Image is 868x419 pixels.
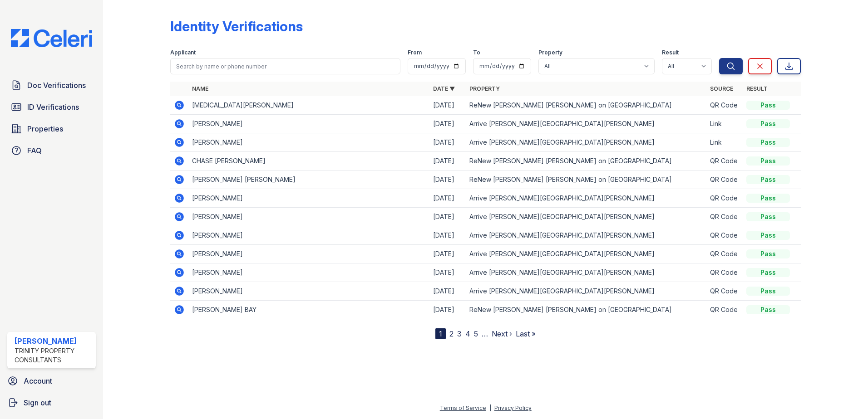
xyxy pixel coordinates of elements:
td: [PERSON_NAME] BAY [188,301,429,319]
div: Pass [746,194,790,203]
div: Pass [746,212,790,221]
td: QR Code [706,208,743,226]
a: Sign out [4,394,99,412]
td: ReNew [PERSON_NAME] [PERSON_NAME] on [GEOGRAPHIC_DATA] [466,301,707,319]
td: QR Code [706,301,743,319]
label: Applicant [170,49,196,56]
td: [PERSON_NAME] [188,133,429,152]
td: Link [706,115,743,133]
a: Properties [7,120,96,138]
td: Arrive [PERSON_NAME][GEOGRAPHIC_DATA][PERSON_NAME] [466,226,707,245]
td: [PERSON_NAME] [188,115,429,133]
td: [PERSON_NAME] [188,226,429,245]
div: Pass [746,175,790,184]
td: Arrive [PERSON_NAME][GEOGRAPHIC_DATA][PERSON_NAME] [466,115,707,133]
td: [DATE] [429,171,466,189]
td: [PERSON_NAME] [188,282,429,301]
div: Pass [746,156,790,166]
div: Pass [746,305,790,314]
span: Account [24,375,52,386]
div: Pass [746,119,790,128]
a: 5 [474,329,478,338]
td: [DATE] [429,189,466,208]
div: | [489,404,491,411]
td: CHASE [PERSON_NAME] [188,152,429,171]
label: Result [662,49,679,56]
td: QR Code [706,171,743,189]
a: Property [469,85,500,92]
a: 2 [449,329,454,338]
div: Identity Verifications [170,18,303,34]
a: Doc Verifications [7,76,96,94]
div: Pass [746,268,790,277]
td: ReNew [PERSON_NAME] [PERSON_NAME] on [GEOGRAPHIC_DATA] [466,152,707,171]
a: 4 [465,329,470,338]
td: [DATE] [429,133,466,152]
td: [PERSON_NAME] [PERSON_NAME] [188,171,429,189]
a: FAQ [7,141,96,160]
span: FAQ [27,145,42,156]
a: Name [192,85,208,92]
td: [PERSON_NAME] [188,189,429,208]
div: Pass [746,249,790,258]
td: [DATE] [429,152,466,171]
td: Arrive [PERSON_NAME][GEOGRAPHIC_DATA][PERSON_NAME] [466,189,707,208]
div: [PERSON_NAME] [15,336,92,346]
label: Property [538,49,562,56]
td: [PERSON_NAME] [188,208,429,226]
div: Pass [746,101,790,110]
td: ReNew [PERSON_NAME] [PERSON_NAME] on [GEOGRAPHIC_DATA] [466,171,707,189]
td: [DATE] [429,282,466,301]
label: To [473,49,480,56]
div: Pass [746,138,790,147]
span: … [482,328,488,339]
a: 3 [457,329,462,338]
td: [DATE] [429,208,466,226]
a: ID Verifications [7,98,96,116]
a: Result [746,85,768,92]
span: Doc Verifications [27,80,86,91]
td: Arrive [PERSON_NAME][GEOGRAPHIC_DATA][PERSON_NAME] [466,282,707,301]
td: Arrive [PERSON_NAME][GEOGRAPHIC_DATA][PERSON_NAME] [466,208,707,226]
a: Date ▼ [433,85,455,92]
td: [MEDICAL_DATA][PERSON_NAME] [188,96,429,115]
td: ReNew [PERSON_NAME] [PERSON_NAME] on [GEOGRAPHIC_DATA] [466,96,707,115]
td: QR Code [706,263,743,282]
td: [DATE] [429,226,466,245]
a: Privacy Policy [494,404,532,411]
td: Link [706,133,743,152]
a: Next › [492,329,512,338]
input: Search by name or phone number [170,58,400,74]
td: QR Code [706,282,743,301]
td: [PERSON_NAME] [188,263,429,282]
td: [PERSON_NAME] [188,245,429,263]
td: QR Code [706,152,743,171]
span: ID Verifications [27,102,79,112]
td: Arrive [PERSON_NAME][GEOGRAPHIC_DATA][PERSON_NAME] [466,133,707,152]
span: Sign out [24,397,51,408]
a: Source [710,85,733,92]
td: [DATE] [429,115,466,133]
td: [DATE] [429,263,466,282]
img: CE_Logo_Blue-a8612792a0a2168367f1c8372b55b34899dd931a85d93a1a3d3e32e68fde9ad4.png [4,29,99,47]
a: Account [4,372,99,390]
div: 1 [435,328,446,339]
div: Pass [746,231,790,240]
td: [DATE] [429,245,466,263]
td: QR Code [706,245,743,263]
div: Trinity Property Consultants [15,346,92,365]
div: Pass [746,287,790,296]
td: Arrive [PERSON_NAME][GEOGRAPHIC_DATA][PERSON_NAME] [466,263,707,282]
td: [DATE] [429,301,466,319]
td: QR Code [706,96,743,115]
td: QR Code [706,189,743,208]
a: Last » [516,329,536,338]
td: [DATE] [429,96,466,115]
td: Arrive [PERSON_NAME][GEOGRAPHIC_DATA][PERSON_NAME] [466,245,707,263]
td: QR Code [706,226,743,245]
span: Properties [27,123,63,134]
a: Terms of Service [440,404,486,411]
label: From [408,49,422,56]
